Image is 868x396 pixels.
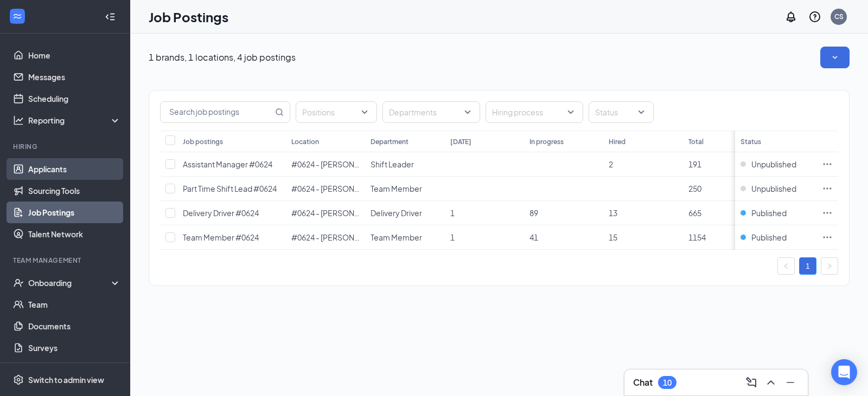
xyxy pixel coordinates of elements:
svg: Ellipses [822,232,833,243]
span: #0624 - [PERSON_NAME] [291,208,382,218]
span: Team Member [371,232,422,242]
button: SmallChevronDown [820,47,850,68]
h3: Chat [633,376,653,388]
span: 1 [450,232,455,242]
button: left [777,257,795,275]
div: Reporting [28,115,122,126]
svg: ComposeMessage [745,376,758,389]
h1: Job Postings [149,8,228,26]
input: Search job postings [161,102,273,122]
span: Shift Leader [371,159,414,169]
button: ChevronUp [762,374,780,391]
button: right [821,257,838,275]
span: 41 [529,232,538,242]
td: Shift Leader [365,152,444,177]
svg: Collapse [105,11,116,22]
span: Unpublished [751,159,796,170]
span: Published [751,207,787,218]
th: Total [683,131,762,152]
span: 13 [609,208,617,218]
svg: MagnifyingGlass [275,108,284,116]
td: Delivery Driver [365,201,444,225]
svg: QuestionInfo [808,10,821,23]
span: #0624 - [PERSON_NAME] [291,232,382,242]
div: Location [291,137,319,146]
div: Switch to admin view [28,374,104,385]
td: #0624 - Matlock [286,201,365,225]
svg: Minimize [784,376,797,389]
div: Department [371,137,409,146]
span: 1 [450,208,455,218]
a: Job Postings [28,202,121,223]
div: 10 [663,378,672,387]
button: Minimize [782,374,799,391]
span: left [783,263,789,269]
svg: Ellipses [822,207,833,218]
li: 1 [799,257,816,275]
svg: Analysis [13,115,24,126]
div: Hiring [13,142,119,151]
td: #0624 - Matlock [286,225,365,250]
svg: ChevronUp [764,376,777,389]
th: [DATE] [445,131,524,152]
li: Next Page [821,257,838,275]
svg: Ellipses [822,183,833,194]
a: Scheduling [28,88,121,109]
button: ComposeMessage [743,374,760,391]
td: #0624 - Matlock [286,177,365,201]
span: Unpublished [751,183,796,194]
td: Team Member [365,225,444,250]
span: 250 [688,184,701,193]
div: Open Intercom Messenger [831,359,857,385]
span: Assistant Manager #0624 [183,159,272,169]
a: Surveys [28,337,121,359]
span: 89 [529,208,538,218]
span: 665 [688,208,701,218]
span: Team Member #0624 [183,232,259,242]
a: Sourcing Tools [28,180,121,202]
td: Team Member [365,177,444,201]
span: 191 [688,159,701,169]
div: Onboarding [28,277,112,288]
span: 1154 [688,232,706,242]
p: 1 brands, 1 locations, 4 job postings [149,51,296,63]
span: #0624 - [PERSON_NAME] [291,184,382,193]
a: Messages [28,66,121,88]
th: In progress [524,131,603,152]
svg: UserCheck [13,277,24,288]
span: Team Member [371,184,422,193]
div: Job postings [183,137,223,146]
th: Hired [603,131,682,152]
a: Team [28,294,121,315]
svg: Ellipses [822,159,833,170]
a: Documents [28,315,121,337]
svg: WorkstreamLogo [12,11,23,22]
span: Delivery Driver [371,208,422,218]
span: 2 [609,159,613,169]
div: Team Management [13,256,119,265]
span: right [826,263,833,269]
svg: Settings [13,374,24,385]
svg: Notifications [784,10,797,23]
th: Status [735,131,816,152]
svg: SmallChevronDown [829,52,840,63]
span: 15 [609,232,617,242]
span: Part Time Shift Lead #0624 [183,184,277,193]
span: Delivery Driver #0624 [183,208,259,218]
span: Published [751,232,787,243]
td: #0624 - Matlock [286,152,365,177]
span: #0624 - [PERSON_NAME] [291,159,382,169]
div: CS [834,12,844,21]
li: Previous Page [777,257,795,275]
a: Home [28,44,121,66]
a: Applicants [28,158,121,180]
a: Talent Network [28,223,121,245]
a: 1 [800,258,816,274]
